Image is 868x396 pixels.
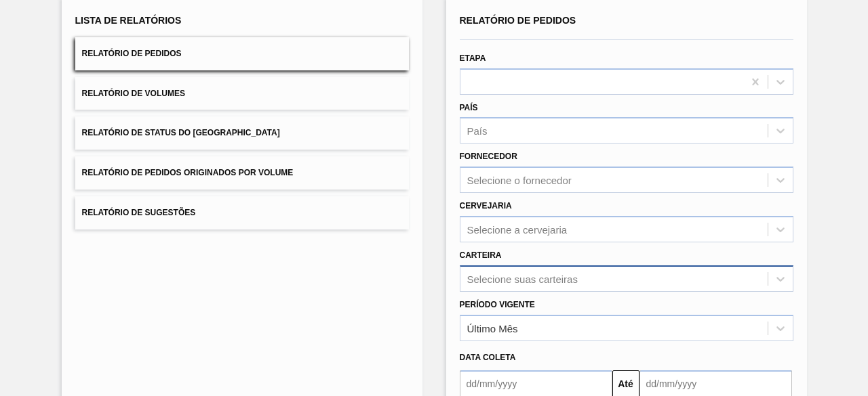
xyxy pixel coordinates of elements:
span: Relatório de Status do [GEOGRAPHIC_DATA] [82,128,280,137]
div: Selecione o fornecedor [467,175,572,186]
span: Relatório de Sugestões [82,208,196,217]
label: Período Vigente [460,300,535,309]
span: Relatório de Volumes [82,89,185,98]
div: País [467,125,488,137]
span: Relatório de Pedidos [460,15,576,26]
button: Relatório de Sugestões [75,196,409,229]
button: Relatório de Pedidos Originados por Volume [75,156,409,190]
label: Cervejaria [460,201,512,211]
span: Data coleta [460,353,516,362]
span: Relatório de Pedidos Originados por Volume [82,168,294,177]
div: Selecione a cervejaria [467,223,568,235]
button: Relatório de Status do [GEOGRAPHIC_DATA] [75,116,409,150]
div: Último Mês [467,322,518,334]
label: Carteira [460,250,502,260]
button: Relatório de Volumes [75,77,409,110]
label: Fornecedor [460,152,517,161]
div: Selecione suas carteiras [467,273,578,284]
label: Etapa [460,53,486,63]
span: Lista de Relatórios [75,15,182,26]
span: Relatório de Pedidos [82,49,182,58]
label: País [460,103,478,112]
button: Relatório de Pedidos [75,37,409,70]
